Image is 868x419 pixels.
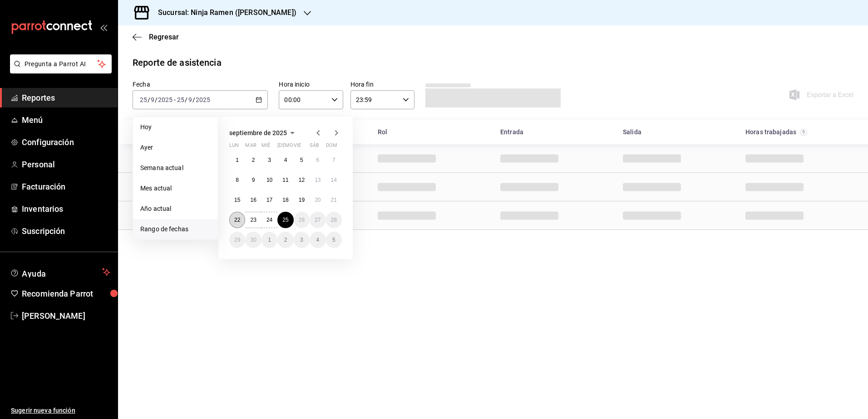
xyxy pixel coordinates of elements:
abbr: sábado [310,142,319,152]
div: Row [118,201,868,230]
label: Hora fin [350,81,414,88]
abbr: martes [245,142,256,152]
div: Cell [125,205,198,226]
div: Row [118,144,868,173]
button: 1 de septiembre de 2025 [229,152,245,168]
div: HeadCell [493,124,616,141]
button: 2 de septiembre de 2025 [245,152,261,168]
abbr: 1 de septiembre de 2025 [236,157,239,163]
abbr: 12 de septiembre de 2025 [299,177,305,183]
span: / [148,96,150,103]
button: open_drawer_menu [100,24,107,31]
div: Cell [493,148,566,169]
span: Año actual [140,204,211,214]
button: 4 de octubre de 2025 [310,232,325,248]
abbr: 20 de septiembre de 2025 [315,197,321,203]
div: Cell [125,176,198,197]
abbr: 21 de septiembre de 2025 [331,197,337,203]
abbr: 17 de septiembre de 2025 [266,197,272,203]
div: Reporte de asistencia [133,56,222,69]
span: Personal [22,158,110,171]
abbr: 25 de septiembre de 2025 [282,217,288,223]
abbr: 4 de septiembre de 2025 [284,157,287,163]
abbr: 22 de septiembre de 2025 [234,217,240,223]
button: 19 de septiembre de 2025 [294,192,310,208]
span: Suscripción [22,225,110,237]
button: 1 de octubre de 2025 [261,232,277,248]
div: Cell [370,205,443,226]
input: -- [188,96,192,103]
div: HeadCell [616,124,738,141]
button: 11 de septiembre de 2025 [277,172,293,188]
button: 4 de septiembre de 2025 [277,152,293,168]
button: 17 de septiembre de 2025 [261,192,277,208]
div: Container [118,120,868,230]
button: 10 de septiembre de 2025 [261,172,277,188]
button: Regresar [133,33,179,41]
button: 22 de septiembre de 2025 [229,212,245,228]
abbr: miércoles [261,142,270,152]
abbr: 29 de septiembre de 2025 [234,237,240,243]
span: Reportes [22,92,110,104]
input: -- [139,96,148,103]
button: 3 de octubre de 2025 [294,232,310,248]
span: Mes actual [140,184,211,193]
button: 12 de septiembre de 2025 [294,172,310,188]
label: Hora inicio [279,81,343,88]
span: Regresar [149,33,179,41]
span: / [185,96,187,103]
abbr: 27 de septiembre de 2025 [315,217,321,223]
abbr: 7 de septiembre de 2025 [332,157,335,163]
button: 27 de septiembre de 2025 [310,212,325,228]
div: Cell [370,148,443,169]
abbr: 8 de septiembre de 2025 [236,177,239,183]
span: septiembre de 2025 [229,129,287,136]
label: Fecha [133,81,268,88]
abbr: 11 de septiembre de 2025 [282,177,288,183]
button: 5 de octubre de 2025 [326,232,342,248]
button: 6 de septiembre de 2025 [310,152,325,168]
button: Pregunta a Parrot AI [10,54,112,73]
span: Facturación [22,180,110,193]
div: HeadCell [125,124,370,141]
span: Pregunta a Parrot AI [25,59,98,69]
button: 3 de septiembre de 2025 [261,152,277,168]
span: Ayuda [22,267,99,278]
abbr: 19 de septiembre de 2025 [299,197,305,203]
abbr: 13 de septiembre de 2025 [315,177,321,183]
abbr: 3 de octubre de 2025 [300,237,303,243]
button: 13 de septiembre de 2025 [310,172,325,188]
input: ---- [195,96,211,103]
abbr: 2 de octubre de 2025 [284,237,287,243]
abbr: domingo [326,142,337,152]
abbr: 5 de septiembre de 2025 [300,157,303,163]
abbr: 18 de septiembre de 2025 [282,197,288,203]
div: Head [118,120,868,144]
span: Menú [22,114,110,126]
span: Semana actual [140,163,211,173]
svg: El total de horas trabajadas por usuario es el resultado de la suma redondeada del registro de ho... [800,129,807,136]
abbr: lunes [229,142,239,152]
button: 23 de septiembre de 2025 [245,212,261,228]
input: -- [177,96,185,103]
abbr: 30 de septiembre de 2025 [250,237,256,243]
button: 9 de septiembre de 2025 [245,172,261,188]
div: Row [118,173,868,201]
abbr: 24 de septiembre de 2025 [266,217,272,223]
button: 21 de septiembre de 2025 [326,192,342,208]
button: 5 de septiembre de 2025 [294,152,310,168]
span: Ayer [140,143,211,152]
button: 25 de septiembre de 2025 [277,212,293,228]
div: Cell [738,205,811,226]
div: Cell [616,205,688,226]
div: Cell [738,148,811,169]
div: Cell [493,176,566,197]
span: Recomienda Parrot [22,287,110,300]
input: ---- [158,96,173,103]
button: 30 de septiembre de 2025 [245,232,261,248]
button: 7 de septiembre de 2025 [326,152,342,168]
button: septiembre de 2025 [229,127,298,138]
abbr: 15 de septiembre de 2025 [234,197,240,203]
div: Cell [370,176,443,197]
abbr: 28 de septiembre de 2025 [331,217,337,223]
